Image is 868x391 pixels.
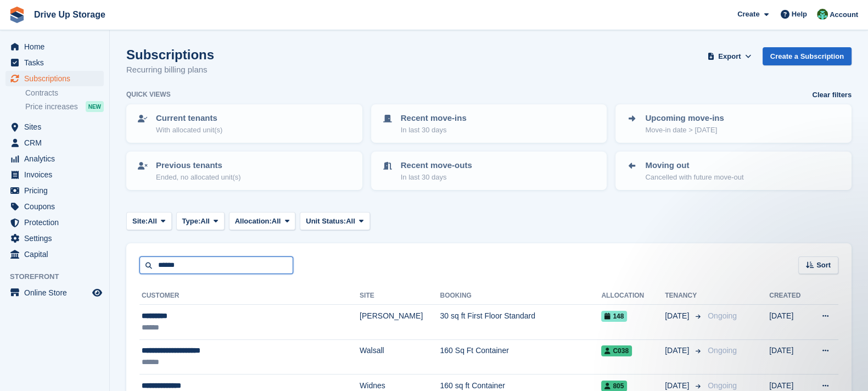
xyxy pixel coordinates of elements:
span: Price increases [25,102,78,112]
span: All [272,216,281,227]
span: Home [24,39,90,54]
a: menu [5,71,104,86]
a: menu [5,55,104,70]
td: 30 sq ft First Floor Standard [440,305,601,339]
button: Allocation: All [229,212,296,230]
span: Sites [24,119,90,135]
span: Help [792,9,807,20]
span: Export [718,51,741,62]
a: Recent move-outs In last 30 days [372,153,606,189]
a: menu [5,167,104,182]
p: Ended, no allocated unit(s) [156,172,241,183]
p: Move-in date > [DATE] [645,125,724,136]
a: Create a Subscription [763,47,852,65]
a: Previous tenants Ended, no allocated unit(s) [127,153,361,189]
h6: Quick views [126,90,171,99]
button: Type: All [176,212,225,230]
span: Unit Status: [306,216,346,227]
p: Moving out [645,159,743,172]
a: menu [5,231,104,246]
span: Online Store [24,285,90,300]
p: Recurring billing plans [126,64,214,76]
span: C038 [601,345,632,356]
th: Customer [139,287,360,305]
span: Sort [816,260,831,271]
th: Allocation [601,287,665,305]
p: Current tenants [156,112,222,125]
a: menu [5,285,104,300]
span: Pricing [24,183,90,198]
span: Ongoing [708,346,737,355]
th: Created [769,287,809,305]
a: menu [5,119,104,135]
span: Coupons [24,199,90,214]
span: Site: [132,216,148,227]
a: Recent move-ins In last 30 days [372,105,606,142]
a: Drive Up Storage [30,5,110,24]
a: menu [5,39,104,54]
th: Site [360,287,440,305]
span: All [148,216,157,227]
span: Protection [24,215,90,230]
p: With allocated unit(s) [156,125,222,136]
button: Site: All [126,212,172,230]
th: Booking [440,287,601,305]
p: In last 30 days [401,125,467,136]
a: menu [5,183,104,198]
div: NEW [86,101,104,112]
span: Ongoing [708,381,737,390]
span: All [346,216,355,227]
a: menu [5,215,104,230]
span: Ongoing [708,311,737,320]
span: Invoices [24,167,90,182]
p: Upcoming move-ins [645,112,724,125]
td: 160 Sq Ft Container [440,339,601,374]
td: Walsall [360,339,440,374]
a: Preview store [91,286,104,299]
button: Unit Status: All [300,212,369,230]
span: Subscriptions [24,71,90,86]
p: In last 30 days [401,172,472,183]
span: Storefront [10,271,109,282]
button: Export [705,47,754,65]
a: Clear filters [812,90,852,100]
span: All [200,216,210,227]
a: menu [5,135,104,150]
a: Moving out Cancelled with future move-out [617,153,850,189]
span: Capital [24,247,90,262]
h1: Subscriptions [126,47,214,62]
span: CRM [24,135,90,150]
td: [DATE] [769,339,809,374]
a: Current tenants With allocated unit(s) [127,105,361,142]
span: Allocation: [235,216,272,227]
span: 148 [601,311,627,322]
p: Recent move-ins [401,112,467,125]
span: Analytics [24,151,90,166]
span: [DATE] [665,310,691,322]
span: Account [830,9,858,20]
a: menu [5,199,104,214]
p: Cancelled with future move-out [645,172,743,183]
span: [DATE] [665,345,691,356]
th: Tenancy [665,287,703,305]
a: Price increases NEW [25,100,104,113]
img: Camille [817,9,828,20]
span: Settings [24,231,90,246]
p: Previous tenants [156,159,241,172]
span: Type: [182,216,201,227]
img: stora-icon-8386f47178a22dfd0bd8f6a31ec36ba5ce8667c1dd55bd0f319d3a0aa187defe.svg [9,7,25,23]
a: menu [5,151,104,166]
td: [DATE] [769,305,809,339]
span: Create [737,9,759,20]
p: Recent move-outs [401,159,472,172]
a: Upcoming move-ins Move-in date > [DATE] [617,105,850,142]
td: [PERSON_NAME] [360,305,440,339]
a: Contracts [25,88,104,98]
span: Tasks [24,55,90,70]
a: menu [5,247,104,262]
